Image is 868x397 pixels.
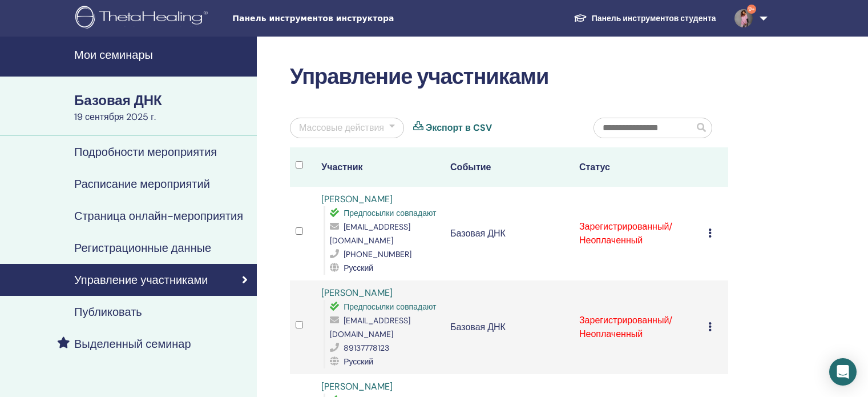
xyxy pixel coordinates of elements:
font: 9+ [748,5,755,13]
a: Базовая ДНК19 сентября 2025 г. [67,91,257,124]
font: Управление участниками [74,272,208,287]
font: Русский [344,263,373,273]
font: Мои семинары [74,47,153,62]
font: Панель инструментов студента [592,13,716,23]
a: [PERSON_NAME] [321,380,393,392]
div: Open Intercom Messenger [829,358,857,386]
img: logo.png [75,6,212,31]
a: [PERSON_NAME] [321,193,393,205]
font: 19 сентября 2025 г. [74,111,156,123]
a: Экспорт в CSV [426,121,492,135]
font: Предпосылки совпадают [344,208,436,218]
font: Базовая ДНК [450,227,506,239]
font: Расписание мероприятий [74,177,210,191]
font: Публиковать [74,304,142,319]
font: 89137778123 [344,343,389,353]
font: Панель инструментов инструктора [232,14,394,23]
font: Выделенный семинар [74,336,191,351]
font: Статус [579,161,610,173]
font: Русский [344,356,373,367]
font: Регистрационные данные [74,240,211,255]
font: Базовая ДНК [74,91,162,109]
font: Предпосылки совпадают [344,302,436,312]
font: Подробности мероприятия [74,145,217,159]
font: Страница онлайн-мероприятия [74,208,243,223]
font: Событие [450,161,491,173]
font: [EMAIL_ADDRESS][DOMAIN_NAME] [330,315,410,339]
a: [PERSON_NAME] [321,287,393,299]
img: graduation-cap-white.svg [574,13,587,23]
font: Участник [321,161,362,173]
font: [EMAIL_ADDRESS][DOMAIN_NAME] [330,222,410,246]
font: Массовые действия [299,122,384,134]
font: Экспорт в CSV [426,122,492,134]
a: Панель инструментов студента [564,7,725,29]
img: default.jpg [734,9,753,27]
font: Базовая ДНК [450,321,506,333]
font: [PHONE_NUMBER] [344,249,411,259]
font: Управление участниками [290,62,548,91]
